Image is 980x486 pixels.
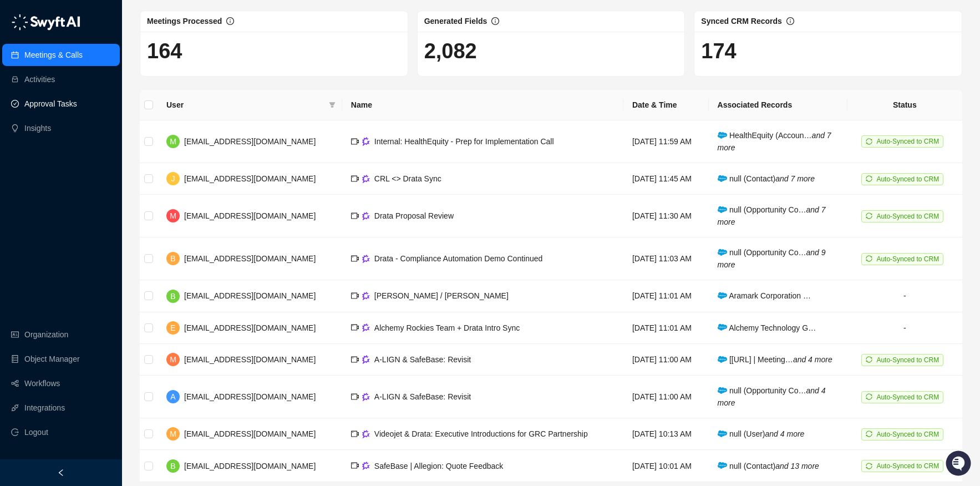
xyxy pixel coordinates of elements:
span: Logout [24,421,48,443]
span: sync [866,393,872,400]
p: Welcome 👋 [11,44,202,62]
span: Aramark Corporation … [718,291,811,300]
span: sync [866,175,872,182]
span: sync [866,138,872,145]
span: A-LIGN & SafeBase: Revisit [374,392,471,401]
span: SafeBase | Allegion: Quote Feedback [374,462,503,470]
img: gong-Dwh8HbPa.png [362,393,370,401]
span: A-LIGN & SafeBase: Revisit [374,355,471,364]
i: and 4 more [765,429,805,438]
button: Start new chat [189,104,202,117]
td: [DATE] 10:01 AM [623,450,709,482]
span: filter [329,102,336,108]
span: sync [866,212,872,219]
span: Auto-Synced to CRM [876,138,939,145]
td: [DATE] 11:01 AM [623,312,709,344]
span: M [170,353,176,366]
h2: How can we help? [11,62,202,80]
iframe: Open customer support [945,449,974,479]
i: and 7 more [718,205,826,226]
span: video-camera [351,212,359,220]
span: filter [327,97,338,113]
img: Swyft AI [11,11,33,33]
span: video-camera [351,138,359,145]
span: left [57,469,65,477]
span: M [170,210,176,222]
img: gong-Dwh8HbPa.png [362,255,370,263]
i: and 13 more [775,462,819,470]
span: Auto-Synced to CRM [876,255,939,263]
a: Organization [24,323,68,346]
i: and 4 more [718,386,826,407]
td: [DATE] 11:45 AM [623,163,709,195]
td: [DATE] 11:03 AM [623,237,709,280]
span: User [166,99,324,111]
span: CRL <> Drata Sync [374,174,441,183]
span: video-camera [351,393,359,401]
span: [EMAIL_ADDRESS][DOMAIN_NAME] [184,323,316,332]
th: Name [342,90,623,120]
span: null (Contact) [718,462,819,470]
span: sync [866,463,872,469]
span: [EMAIL_ADDRESS][DOMAIN_NAME] [184,137,316,146]
td: [DATE] 11:00 AM [623,376,709,418]
td: [DATE] 11:59 AM [623,120,709,163]
span: M [170,135,176,148]
a: Meetings & Calls [24,44,83,66]
span: Status [61,155,85,166]
div: Start new chat [38,100,182,112]
span: B [170,460,175,472]
h1: 2,082 [424,38,678,64]
i: and 9 more [718,248,826,269]
i: and 7 more [718,131,831,152]
a: Activities [24,68,55,90]
span: Generated Fields [424,17,488,26]
a: 📶Status [45,151,90,171]
span: Auto-Synced to CRM [876,175,939,183]
span: Drata - Compliance Automation Demo Continued [374,254,543,263]
span: Pylon [110,183,134,191]
span: [[URL] | Meeting… [718,355,832,364]
span: sync [866,356,872,363]
a: Powered byPylon [78,182,134,191]
span: A [170,391,175,403]
span: M [170,428,176,440]
a: Workflows [24,372,60,394]
span: Alchemy Rockies Team + Drata Intro Sync [374,323,520,332]
th: Date & Time [623,90,709,120]
span: Internal: HealthEquity - Prep for Implementation Call [374,137,554,146]
td: - [847,312,962,344]
a: Integrations [24,397,65,419]
i: and 7 more [775,174,815,183]
a: 📚Docs [7,151,45,171]
span: [EMAIL_ADDRESS][DOMAIN_NAME] [184,392,316,401]
span: B [170,290,175,302]
a: Approval Tasks [24,93,77,115]
div: We're available if you need us! [38,112,140,120]
span: video-camera [351,175,359,183]
span: null (Contact) [718,174,815,183]
span: [EMAIL_ADDRESS][DOMAIN_NAME] [184,429,316,438]
img: gong-Dwh8HbPa.png [362,355,370,363]
span: J [171,173,175,185]
th: Status [847,90,962,120]
th: Associated Records [709,90,847,120]
span: video-camera [351,255,359,262]
span: Auto-Synced to CRM [876,462,939,470]
span: null (Opportunity Co… [718,205,826,226]
td: - [847,280,962,312]
span: logout [11,428,19,436]
img: gong-Dwh8HbPa.png [362,292,370,300]
td: [DATE] 11:30 AM [623,195,709,237]
img: 5124521997842_fc6d7dfcefe973c2e489_88.png [11,100,31,120]
span: Videojet & Drata: Executive Introductions for GRC Partnership [374,429,588,438]
td: [DATE] 11:01 AM [623,280,709,312]
span: video-camera [351,430,359,438]
span: [EMAIL_ADDRESS][DOMAIN_NAME] [184,254,316,263]
span: sync [866,431,872,437]
img: gong-Dwh8HbPa.png [362,430,370,438]
i: and 4 more [793,355,832,364]
span: null (Opportunity Co… [718,386,826,407]
h1: 164 [147,38,401,64]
